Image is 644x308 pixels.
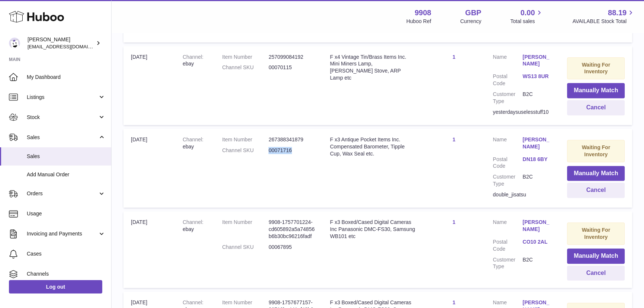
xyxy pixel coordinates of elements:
strong: Waiting For Inventory [582,62,610,75]
span: 0.00 [521,8,535,18]
dd: 267388341879 [268,136,315,143]
a: 1 [453,54,455,60]
strong: 9908 [415,8,431,18]
dt: Item Number [222,54,268,61]
dd: 9908-1757701224-cd605892a5a74856b6b30bc96216fadf [268,219,315,240]
button: Cancel [567,183,625,198]
dt: Postal Code [493,238,522,253]
dt: Customer Type [493,173,522,187]
div: F x3 Boxed/Cased Digital Cameras Inc Panasonic DMC-FS30, Samsung WB101 etc [330,219,415,240]
dt: Channel SKU [222,147,268,154]
button: Manually Match [567,166,625,181]
span: Orders [27,190,98,197]
div: F x4 Vintage Tin/Brass Items Inc. Mini Miners Lamp, [PERSON_NAME] Stove, ARP Lamp etc [330,54,415,82]
dt: Postal Code [493,73,522,87]
a: 1 [453,219,455,225]
dt: Item Number [222,219,268,240]
button: Manually Match [567,248,625,264]
dd: B2C [522,256,552,270]
dd: B2C [522,91,552,105]
span: Add Manual Order [27,171,106,178]
div: F x3 Antique Pocket Items Inc. Compensated Barometer, Tipple Cup, Wax Seal etc. [330,136,415,157]
div: ebay [183,136,207,150]
dt: Customer Type [493,256,522,270]
button: Cancel [567,100,625,115]
div: Huboo Ref [406,18,431,25]
a: [PERSON_NAME] [522,54,552,68]
a: CO10 2AL [522,238,552,246]
div: yesterdaysuselesstuff10 [493,109,552,116]
a: 88.19 AVAILABLE Stock Total [572,8,635,25]
div: ebay [183,54,207,68]
dt: Postal Code [493,156,522,170]
button: Manually Match [567,83,625,98]
span: Channels [27,270,106,277]
dd: 00070115 [268,64,315,71]
dd: 257099084192 [268,54,315,61]
strong: GBP [465,8,481,18]
strong: Channel [183,219,203,225]
span: Cases [27,250,106,257]
span: [EMAIL_ADDRESS][DOMAIN_NAME] [28,44,109,49]
a: 1 [453,137,455,142]
a: WS13 8UR [522,73,552,80]
span: Sales [27,134,98,141]
dt: Name [493,54,522,70]
td: [DATE] [123,46,175,125]
dt: Channel SKU [222,244,268,251]
span: 88.19 [608,8,627,18]
strong: Channel [183,299,203,305]
div: Currency [460,18,482,25]
span: My Dashboard [27,74,106,81]
a: 1 [453,299,455,305]
dd: 00067895 [268,244,315,251]
img: internalAdmin-9908@internal.huboo.com [9,38,20,49]
dt: Customer Type [493,91,522,105]
span: Sales [27,153,106,160]
div: [PERSON_NAME] [28,36,94,50]
button: Cancel [567,266,625,281]
dd: B2C [522,173,552,187]
dd: 00071716 [268,147,315,154]
span: Usage [27,210,106,217]
dt: Name [493,136,522,152]
a: [PERSON_NAME] [522,219,552,233]
a: [PERSON_NAME] [522,136,552,150]
a: Log out [9,280,102,293]
strong: Waiting For Inventory [582,144,610,157]
strong: Channel [183,54,203,60]
strong: Waiting For Inventory [582,227,610,240]
span: Total sales [510,18,543,25]
div: double_jisatsu [493,191,552,198]
dt: Channel SKU [222,64,268,71]
strong: Channel [183,137,203,142]
td: [DATE] [123,129,175,208]
a: 0.00 Total sales [510,8,543,25]
a: DN18 6BY [522,156,552,163]
span: Stock [27,114,98,121]
span: Invoicing and Payments [27,230,98,237]
div: ebay [183,219,207,233]
span: AVAILABLE Stock Total [572,18,635,25]
dt: Item Number [222,136,268,143]
dt: Name [493,219,522,235]
span: Listings [27,94,98,101]
td: [DATE] [123,211,175,288]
